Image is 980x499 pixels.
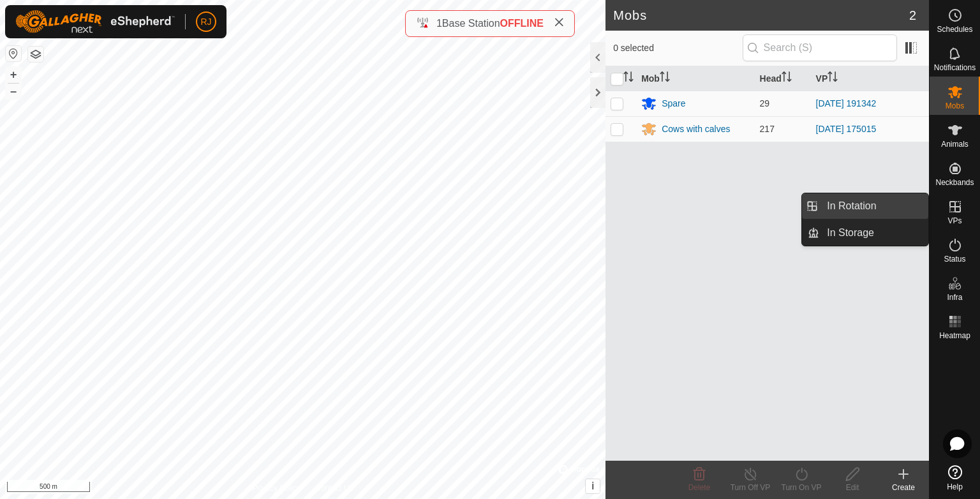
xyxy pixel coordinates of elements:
div: Edit [827,482,878,493]
th: Mob [636,66,754,91]
p-sorticon: Activate to sort [782,73,792,84]
span: Help [947,483,963,491]
span: VPs [947,217,961,225]
a: In Storage [819,220,928,246]
span: 2 [909,6,916,25]
span: In Storage [827,225,874,241]
button: Reset Map [6,46,21,61]
span: Mobs [946,102,964,110]
span: In Rotation [827,198,876,214]
a: Contact Us [315,482,353,494]
span: Infra [947,294,962,301]
span: Delete [688,483,711,492]
p-sorticon: Activate to sort [828,73,838,84]
div: Spare [662,97,685,110]
span: OFFLINE [500,18,544,29]
li: In Rotation [802,193,928,219]
th: Head [755,66,811,91]
span: Base Station [442,18,500,29]
div: Turn On VP [776,482,827,493]
input: Search (S) [743,34,897,61]
div: Cows with calves [662,123,730,136]
a: In Rotation [819,193,928,219]
a: Help [930,460,980,496]
span: i [591,480,594,491]
span: Status [944,255,965,263]
span: Heatmap [939,332,970,339]
button: – [6,84,21,99]
img: Gallagher Logo [15,10,175,33]
a: [DATE] 175015 [816,124,877,134]
span: 29 [760,98,770,108]
h2: Mobs [613,8,909,23]
th: VP [811,66,929,91]
p-sorticon: Activate to sort [623,73,634,84]
span: Notifications [934,64,976,71]
button: + [6,67,21,82]
span: 217 [760,124,775,134]
p-sorticon: Activate to sort [660,73,670,84]
div: Create [878,482,929,493]
span: 1 [436,18,442,29]
a: [DATE] 191342 [816,98,877,108]
button: Map Layers [28,47,43,62]
a: Privacy Policy [253,482,301,494]
button: i [586,479,600,493]
li: In Storage [802,220,928,246]
span: 0 selected [613,41,742,55]
div: Turn Off VP [725,482,776,493]
span: Neckbands [935,179,974,186]
span: RJ [200,15,211,29]
span: Schedules [937,26,972,33]
span: Animals [941,140,969,148]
